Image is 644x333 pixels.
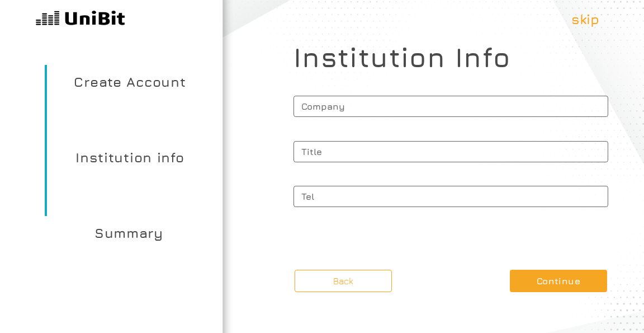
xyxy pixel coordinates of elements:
img: v31kVAdV+ltHqyPP9805dAV0ttielyHdjWdf+P4AoAAAAleaEIAAAAEFwBAABAcAUAAEBwBQAAAMEVAAAABFcAAAAEVwAAABB... [36,9,125,29]
span: Tel [293,182,608,207]
button: Back [295,270,392,292]
h1: Institution Info [293,41,608,77]
span: Company [293,92,608,117]
span: Title [293,138,608,162]
p: Institution info [45,140,212,216]
p: Create Account [45,65,212,140]
p: skip [571,9,599,29]
iframe: Drift Widget Chat Controller [588,277,631,320]
button: Continue [510,270,607,292]
p: Summary [45,216,212,292]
